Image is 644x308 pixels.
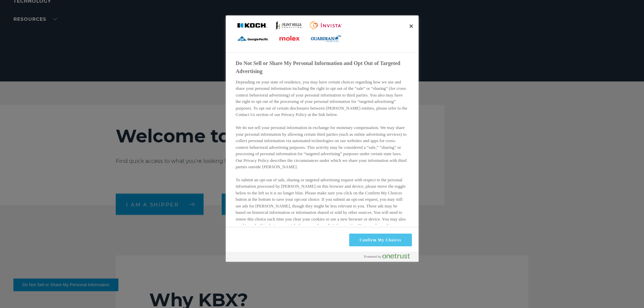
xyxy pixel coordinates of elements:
div: Preference center [226,15,419,262]
div: Do Not Sell or Share My Personal Information and Opt Out of Targeted Advertising [226,15,419,262]
img: Powered by OneTrust Opens in a new Tab [364,253,410,259]
iframe: Chat Widget [610,276,644,308]
h2: Do Not Sell or Share My Personal Information and Opt Out of Targeted Advertising [236,59,408,75]
a: Powered by OneTrust Opens in a new Tab [364,253,415,262]
button: Confirm My Choices [349,234,412,246]
button: Close [404,19,419,34]
div: Company Logo Lockup [236,19,343,46]
div: Depending on your state of residence, you may have certain choices regarding how we use and share... [236,79,408,242]
img: Company Logo Lockup [236,20,343,44]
